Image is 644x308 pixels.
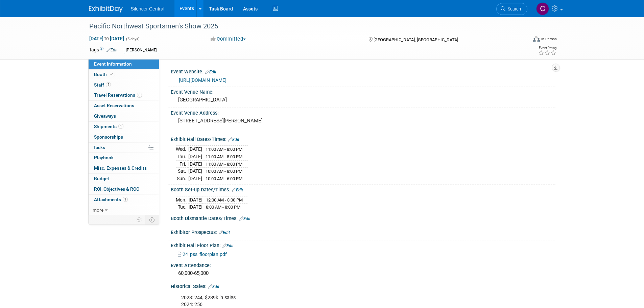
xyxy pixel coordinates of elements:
[89,101,159,111] a: Asset Reservations
[183,252,227,257] span: 24_pss_floorplan.pdf
[89,122,159,132] a: Shipments1
[89,6,123,13] img: ExhibitDay
[171,67,555,75] div: Event Website:
[89,205,159,215] a: more
[94,92,142,98] span: Travel Reservations
[171,87,555,95] div: Event Venue Name:
[176,95,550,105] div: [GEOGRAPHIC_DATA]
[487,35,557,45] div: Event Format
[178,118,324,124] pre: [STREET_ADDRESS][PERSON_NAME]
[89,174,159,184] a: Budget
[222,243,234,248] a: Edit
[505,6,521,11] span: Search
[171,281,555,290] div: Historical Sales:
[171,213,555,222] div: Booth Dismantle Dates/Times:
[176,168,188,175] td: Sat.
[538,46,556,50] div: Event Rating
[118,124,123,129] span: 1
[232,188,243,192] a: Edit
[89,195,159,205] a: Attachments1
[103,36,110,41] span: to
[176,196,189,204] td: Mon.
[87,20,517,32] div: Pacific Northwest Sportsmen's Show 2025
[89,184,159,194] a: ROI, Objectives & ROO
[176,146,188,153] td: Wed.
[239,216,251,221] a: Edit
[93,207,103,213] span: more
[205,70,216,74] a: Edit
[89,143,159,153] a: Tasks
[134,215,145,224] td: Personalize Event Tab Strip
[176,153,188,161] td: Thu.
[188,146,202,153] td: [DATE]
[176,268,550,279] div: 60,000-65,000
[171,108,555,116] div: Event Venue Address:
[171,185,555,193] div: Booth Set-up Dates/Times:
[89,111,159,121] a: Giveaways
[94,197,128,202] span: Attachments
[94,72,115,77] span: Booth
[171,227,555,236] div: Exhibitor Prospectus:
[89,70,159,80] a: Booth
[106,82,111,87] span: 4
[189,204,202,211] td: [DATE]
[93,145,105,150] span: Tasks
[228,137,239,142] a: Edit
[171,240,555,249] div: Exhibit Hall Floor Plan:
[178,252,227,257] a: 24_pss_floorplan.pdf
[496,3,527,15] a: Search
[89,59,159,69] a: Event Information
[137,93,142,98] span: 8
[206,169,242,174] span: 10:00 AM - 8:00 PM
[176,175,188,182] td: Sun.
[89,90,159,100] a: Travel Reservations8
[189,196,202,204] td: [DATE]
[536,2,549,15] img: Cade Cox
[206,205,240,210] span: 8:00 AM - 8:00 PM
[206,176,242,181] span: 10:00 AM - 6:00 PM
[89,35,124,42] span: [DATE] [DATE]
[145,215,159,224] td: Toggle Event Tabs
[94,134,123,140] span: Sponsorships
[179,77,226,83] a: [URL][DOMAIN_NAME]
[188,160,202,168] td: [DATE]
[110,72,113,76] i: Booth reservation complete
[206,154,242,159] span: 11:00 AM - 8:00 PM
[94,113,116,119] span: Giveaways
[94,124,123,129] span: Shipments
[124,47,159,54] div: [PERSON_NAME]
[89,46,118,54] td: Tags
[533,36,540,42] img: Format-Inperson.png
[206,147,242,152] span: 11:00 AM - 8:00 PM
[89,153,159,163] a: Playbook
[188,175,202,182] td: [DATE]
[176,204,189,211] td: Tue.
[94,103,134,108] span: Asset Reservations
[219,230,230,235] a: Edit
[123,197,128,202] span: 1
[131,6,165,11] span: Silencer Central
[206,162,242,167] span: 11:00 AM - 8:00 PM
[208,284,219,289] a: Edit
[171,260,555,269] div: Event Attendance:
[89,163,159,173] a: Misc. Expenses & Credits
[125,37,140,41] span: (5 days)
[106,48,118,52] a: Edit
[171,134,555,143] div: Exhibit Hall Dates/Times:
[94,82,111,88] span: Staff
[176,160,188,168] td: Fri.
[89,80,159,90] a: Staff4
[94,186,139,192] span: ROI, Objectives & ROO
[541,37,557,42] div: In-Person
[94,165,147,171] span: Misc. Expenses & Credits
[94,176,109,181] span: Budget
[94,61,132,67] span: Event Information
[89,132,159,142] a: Sponsorships
[94,155,114,160] span: Playbook
[374,37,458,42] span: [GEOGRAPHIC_DATA], [GEOGRAPHIC_DATA]
[188,153,202,161] td: [DATE]
[206,197,243,203] span: 12:00 AM - 8:00 PM
[188,168,202,175] td: [DATE]
[208,35,248,43] button: Committed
